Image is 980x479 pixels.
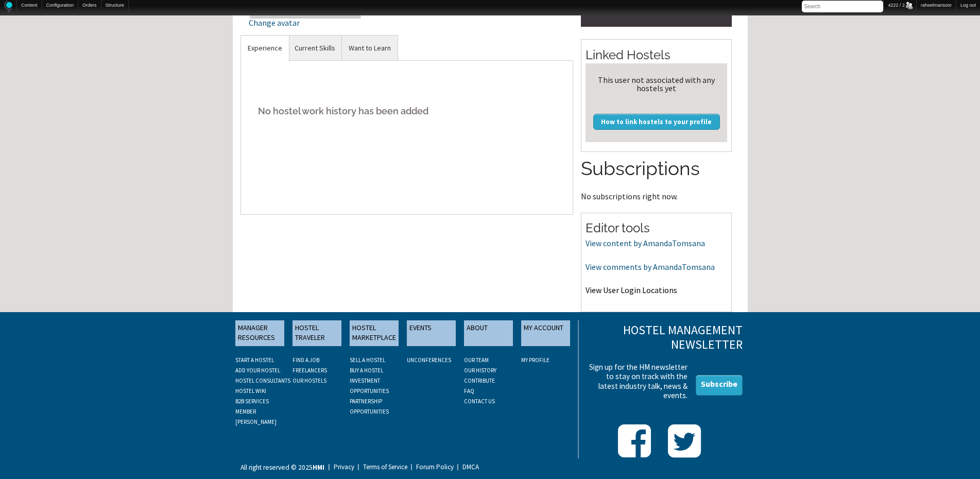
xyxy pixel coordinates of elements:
img: Home [4,1,12,12]
a: HOSTEL CONSULTANTS [235,377,290,384]
strong: HMI [313,463,324,472]
h2: Linked Hostels [586,46,727,64]
a: BUY A HOSTEL [350,367,383,374]
a: MANAGER RESOURCES [235,320,284,346]
a: FREELANCERS [293,367,327,374]
a: View content by AmandaTomsana [586,238,705,248]
h2: Editor tools [586,219,727,237]
a: MY ACCOUNT [521,320,570,346]
a: Terms of Service [356,465,407,470]
a: B2B SERVICES [235,398,269,405]
a: OUR HOSTELS [293,377,326,384]
a: OUR HISTORY [464,367,496,374]
h2: Subscriptions [581,156,732,182]
a: View User Login Locations [586,285,677,295]
a: MEMBER [PERSON_NAME] [235,408,277,425]
div: Change avatar [249,19,363,27]
p: All right reserved © 2025 [240,462,324,473]
input: Search [802,1,883,12]
a: Subscribe [696,375,743,396]
h3: Hostel Management Newsletter [586,323,742,353]
p: Sign up for the HM newsletter to stay on track with the latest industry talk, news & events. [586,363,687,400]
a: Privacy [326,465,354,470]
a: FAQ [464,387,474,395]
a: HOSTEL WIKI [235,387,266,395]
a: HOSTEL MARKETPLACE [350,320,399,346]
a: ADD YOUR HOSTEL [235,367,280,374]
a: Want to Learn [342,36,398,61]
a: UNCONFERENCES [407,356,451,364]
a: ABOUT [464,320,513,346]
a: HOSTEL TRAVELER [293,320,341,346]
a: View comments by AmandaTomsana [586,262,715,272]
a: INVESTMENT OPPORTUNITIES [350,377,389,395]
a: OUR TEAM [464,356,489,364]
a: DMCA [455,465,479,470]
h5: No hostel work history has been added [249,95,565,127]
a: Current Skills [288,36,342,61]
a: CONTRIBUTE [464,377,495,384]
a: EVENTS [407,320,456,346]
a: START A HOSTEL [235,356,274,364]
a: SELL A HOSTEL [350,356,385,364]
a: How to link hostels to your profile [593,114,720,129]
a: CONTACT US [464,398,495,405]
section: No subscriptions right now. [581,156,732,200]
a: PARTNERSHIP OPPORTUNITIES [350,398,389,415]
a: My Profile [521,356,549,364]
a: Forum Policy [409,465,454,470]
a: Experience [241,36,289,61]
div: This user not associated with any hostels yet [590,76,723,92]
a: FIND A JOB [293,356,319,364]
